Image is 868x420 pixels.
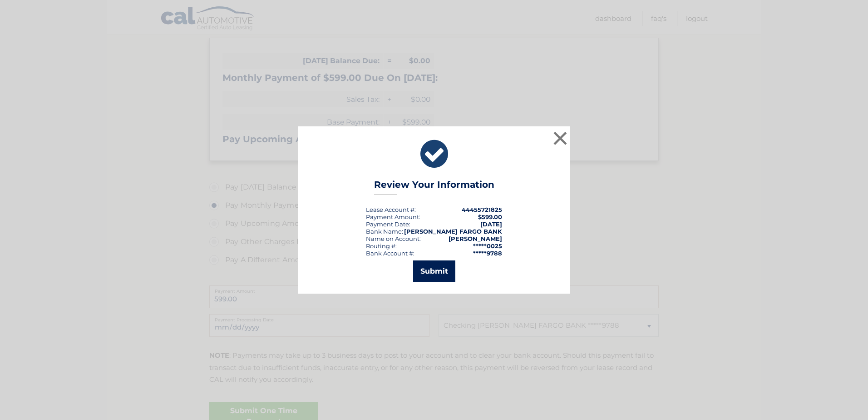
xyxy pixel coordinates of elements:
[366,242,397,250] div: Routing #:
[366,250,414,257] div: Bank Account #:
[366,206,416,213] div: Lease Account #:
[374,179,494,195] h3: Review Your Information
[551,129,569,147] button: ×
[366,235,421,242] div: Name on Account:
[366,220,410,228] div: :
[480,220,502,228] span: [DATE]
[366,228,403,235] div: Bank Name:
[462,206,502,213] strong: 44455721825
[366,220,409,228] span: Payment Date
[366,213,420,220] div: Payment Amount:
[404,228,502,235] strong: [PERSON_NAME] FARGO BANK
[413,260,455,282] button: Submit
[449,235,502,242] strong: [PERSON_NAME]
[478,213,502,220] span: $599.00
